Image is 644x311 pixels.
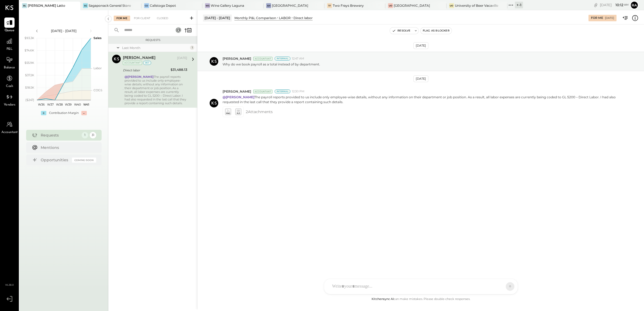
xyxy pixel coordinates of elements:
text: $18.5K [25,86,34,89]
p: The payroll reports provided to us include only employee-wise details, without any information on... [223,95,619,104]
div: Two Frays Brewery [333,3,364,8]
div: Requests [41,132,79,138]
div: [DATE] - [DATE] [41,29,87,33]
div: University of Beer Vacaville [455,3,498,8]
div: [PERSON_NAME] Latte [28,3,65,8]
div: Requests [111,38,195,42]
div: + [41,111,46,115]
div: [GEOGRAPHIC_DATA] [394,3,430,8]
span: Queue [5,28,15,33]
div: Accountant [253,90,272,93]
div: $31,488.13 [171,67,187,72]
div: - [81,111,87,115]
span: Accountant [1,130,18,135]
div: The payroll reports provided to us include only employee-wise details, without any information on... [124,75,187,105]
span: Vendors [4,103,15,107]
div: Opportunities [41,157,69,163]
text: $55.9K [25,61,34,65]
div: [DATE] [177,56,187,60]
div: Direct labor [293,16,313,20]
text: ($247) [25,98,34,102]
text: W41 [83,103,89,106]
div: Accountant [123,61,142,65]
button: Ra [630,1,639,9]
div: [GEOGRAPHIC_DATA] [272,3,308,8]
span: Balance [4,65,15,70]
div: TF [327,3,332,8]
text: W38 [56,103,63,106]
div: [DATE] [600,2,629,8]
text: W37 [47,103,54,106]
span: 12:30 PM [292,89,304,94]
div: + -1 [515,2,523,8]
div: 1 [82,132,88,138]
text: W39 [65,103,72,106]
div: CD [144,3,149,8]
a: Queue [0,18,19,33]
div: [DATE] [413,75,428,82]
div: Direct labor [123,68,169,73]
span: 12:47 AM [292,57,304,61]
div: 1 [190,46,194,50]
span: [PERSON_NAME] [223,56,251,61]
text: Sales [94,36,102,40]
div: Contribution Margin [49,111,79,115]
div: Mentions [41,145,94,150]
div: LABOR [279,16,291,20]
a: Cash [0,73,19,89]
div: int [143,61,151,65]
p: Why do we book payroll as a total instead of by department. [223,62,320,67]
div: Monthly P&L Comparison [234,16,276,20]
a: Vendors [0,92,19,107]
text: $74.6K [25,48,34,52]
text: Labor [94,66,102,70]
span: P&L [6,47,13,52]
div: copy link [593,2,598,8]
span: 2 Attachment s [246,106,273,117]
div: For Me [591,16,603,20]
div: For Client [131,16,153,21]
div: Uo [449,3,454,8]
div: AH [266,3,271,8]
div: 31 [90,132,96,138]
text: $93.3K [25,36,34,40]
div: [DATE] [605,16,614,20]
div: Last Month [122,46,189,50]
a: P&L [0,36,19,52]
a: Accountant [0,119,19,135]
text: W36 [38,103,45,106]
div: Internal [275,57,290,61]
div: Accountant [253,57,272,61]
div: Wine Gallery Laguna [211,3,244,8]
div: [DATE] - [DATE] [203,15,232,21]
div: Uo [388,3,393,8]
strong: @[PERSON_NAME] [223,95,254,99]
button: Flag as Blocker [421,27,452,34]
span: Cash [6,84,13,89]
span: [PERSON_NAME] [223,89,251,94]
text: COGS [94,88,102,92]
div: Sagaponack General Store [89,3,131,8]
div: Internal [275,89,290,93]
div: For Me [114,16,130,21]
a: Balance [0,55,19,70]
div: [DATE] [413,42,428,49]
div: BL [22,3,27,8]
div: [PERSON_NAME] [123,55,155,61]
div: Coming Soon [72,158,96,163]
div: WG [205,3,210,8]
div: Calistoga Depot [150,3,176,8]
text: $37.2K [25,73,34,77]
div: SG [83,3,88,8]
div: Closed [154,16,171,21]
button: Resolve [390,27,413,34]
text: W40 [74,103,81,106]
strong: @[PERSON_NAME] [124,75,154,79]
